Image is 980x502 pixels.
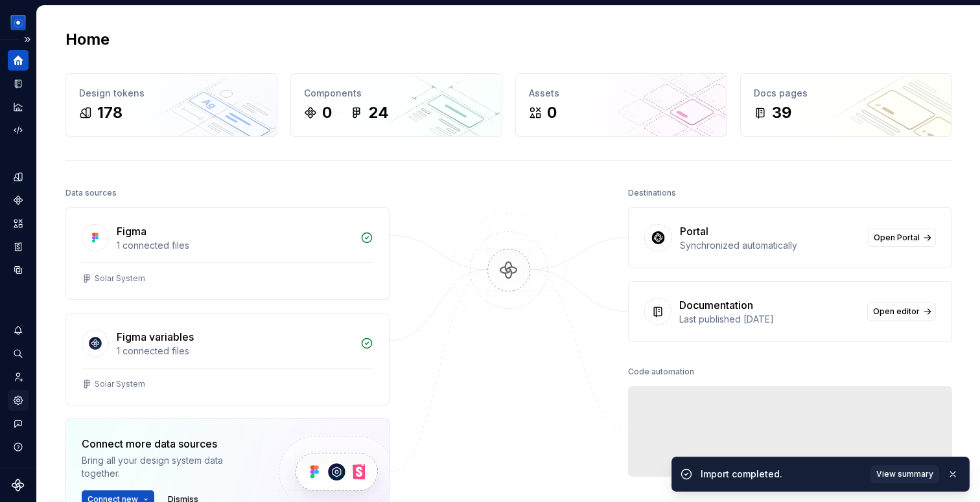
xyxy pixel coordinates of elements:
div: 0 [322,102,332,123]
div: 1 connected files [117,345,353,358]
a: Assets0 [515,73,727,137]
button: Expand sidebar [18,30,36,49]
div: Figma variables [117,329,194,345]
div: 178 [97,102,122,123]
svg: Supernova Logo [12,479,25,492]
div: Docs pages [754,87,939,100]
div: Destinations [628,184,676,202]
div: Code automation [628,363,694,381]
div: Solar System [95,379,145,389]
div: Synchronized automatically [680,239,860,252]
div: Bring all your design system data together. [82,454,257,480]
div: Figma [117,223,146,239]
a: Invite team [8,367,29,387]
span: Open Portal [874,233,920,243]
img: 049812b6-2877-400d-9dc9-987621144c16.png [10,15,26,30]
div: 1 connected files [117,239,353,252]
a: Assets [8,213,29,234]
a: Design tokens178 [65,73,277,137]
a: Components024 [290,73,502,137]
div: 24 [368,102,389,123]
div: 39 [772,102,791,123]
a: Open Portal [868,229,936,247]
div: 0 [547,102,557,123]
div: Last published [DATE] [679,313,859,326]
h2: Home [65,29,110,50]
div: Data sources [65,184,117,202]
span: Open editor [873,306,920,317]
a: Design tokens [8,166,29,187]
a: Documentation [8,73,29,94]
a: Analytics [8,97,29,117]
div: Assets [529,87,714,100]
button: Notifications [8,320,29,341]
a: Home [8,50,29,71]
div: Connect more data sources [82,436,257,451]
a: Code automation [8,120,29,141]
a: Storybook stories [8,236,29,257]
button: Search ⌘K [8,343,29,364]
a: Open editor [867,302,936,321]
button: Contact support [8,413,29,434]
span: View summary [876,469,933,479]
div: Portal [680,223,708,239]
div: Import completed. [701,468,863,481]
div: Design tokens [79,87,264,100]
div: Components [304,87,489,100]
div: Documentation [679,297,753,313]
div: Solar System [95,273,145,284]
a: Figma1 connected filesSolar System [65,207,390,300]
a: Figma variables1 connected filesSolar System [65,313,390,405]
a: Components [8,190,29,211]
a: Settings [8,390,29,411]
a: Data sources [8,260,29,280]
a: Docs pages39 [740,73,952,137]
button: View summary [870,465,939,483]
